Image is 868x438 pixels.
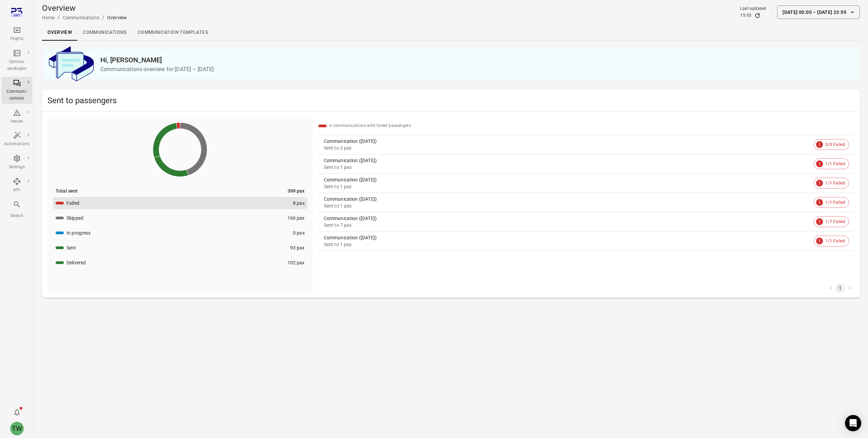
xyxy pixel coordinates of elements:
a: Communication ([DATE])Sent to 1 pax1/1 Failed [318,154,854,173]
button: Notifications [10,406,24,419]
div: Flights [4,36,29,42]
div: 93 pax [290,244,305,251]
div: Sent to 3 pax [324,145,811,151]
h1: Overview [42,3,127,14]
span: 1/1 Failed [822,238,849,244]
div: 8 pax [293,200,305,206]
button: Failed8 pax [53,197,308,209]
a: API [1,175,32,196]
a: Home [42,15,55,20]
div: In progress [66,229,91,236]
div: 15:03 [740,12,751,19]
span: 1/7 Failed [822,218,849,225]
div: 6 communications with failed passengers [329,123,411,129]
button: Skipped166 pax [53,212,308,224]
div: Sent to 7 pax [324,222,811,228]
a: Communication ([DATE])Sent to 1 pax1/1 Failed [318,193,854,212]
div: Total sent [56,188,78,194]
a: Communication ([DATE])Sent to 1 pax1/1 Failed [318,232,854,250]
nav: Breadcrumbs [42,14,127,22]
div: 399 pax [288,188,305,194]
div: Failed [66,200,79,206]
div: Communication ([DATE]) [324,215,811,222]
a: Flights [1,24,32,44]
div: Options packages [4,59,29,72]
a: Settings [1,152,32,173]
div: 0 pax [293,229,305,236]
li: / [102,14,104,22]
a: Options packages [1,47,32,74]
span: 1/1 Failed [822,180,849,187]
a: Communications [63,15,99,20]
div: TW [10,422,24,435]
p: Communications overview for [DATE] – [DATE] [100,65,854,73]
button: Sent93 pax [53,242,308,254]
div: Sent to 1 pax [324,164,811,171]
span: 1/1 Failed [822,160,849,167]
div: Skipped [66,215,83,221]
div: Automations [4,141,29,148]
div: Sent to 1 pax [324,241,811,248]
a: Communication templates [132,24,213,41]
div: Search [4,213,29,219]
a: Communication ([DATE])Sent to 3 pax3/3 Failed [318,135,854,154]
a: Issues [1,107,32,127]
div: Sent to 1 pax [324,202,811,209]
a: Communications [77,24,132,41]
div: Settings [4,164,29,171]
div: Communication ([DATE]) [324,196,811,202]
a: Communication ([DATE])Sent to 1 pax1/1 Failed [318,174,854,193]
div: API [4,187,29,194]
div: Communi-cations [4,88,29,102]
div: Sent [66,244,76,251]
button: page 1 [836,284,845,292]
div: Communication ([DATE]) [324,234,811,241]
div: Local navigation [42,24,860,41]
button: [DATE] 00:00 – [DATE] 23:59 [777,5,860,19]
a: Overview [42,24,77,41]
div: Issues [4,118,29,125]
div: 166 pax [288,215,305,221]
a: Automations [1,129,32,150]
a: Communication ([DATE])Sent to 7 pax1/7 Failed [318,212,854,231]
span: 3/3 Failed [822,141,849,148]
li: / [58,14,60,22]
h2: Sent to passengers [47,95,854,106]
h2: Hi, [PERSON_NAME] [100,54,854,65]
div: Last updated [740,5,766,12]
button: Search [1,198,32,221]
button: Refresh data [754,12,761,19]
button: Tony Wang [7,419,26,438]
div: Open Intercom Messenger [845,415,861,431]
div: Sent to 1 pax [324,183,811,190]
div: Communication ([DATE]) [324,157,811,164]
nav: pagination navigation [826,284,854,292]
button: Delivered102 pax [53,257,308,269]
div: 102 pax [288,259,305,266]
div: Delivered [66,259,86,266]
div: Communication ([DATE]) [324,138,811,145]
button: In progress0 pax [53,227,308,239]
div: Overview [107,14,127,21]
a: Communi-cations [1,77,32,104]
div: Communication ([DATE]) [324,176,811,183]
span: 1/1 Failed [822,199,849,206]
